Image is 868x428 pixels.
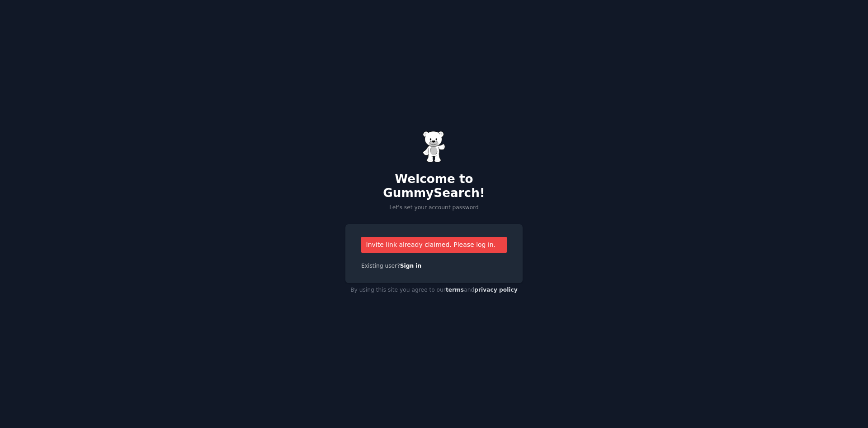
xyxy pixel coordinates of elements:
[345,172,523,201] h2: Welcome to GummySearch!
[361,263,400,269] span: Existing user?
[361,237,507,253] div: Invite link already claimed. Please log in.
[446,287,464,293] a: terms
[474,287,518,293] a: privacy policy
[423,131,445,163] img: Gummy Bear
[400,263,422,269] a: Sign in
[345,204,523,212] p: Let's set your account password
[345,283,523,298] div: By using this site you agree to our and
